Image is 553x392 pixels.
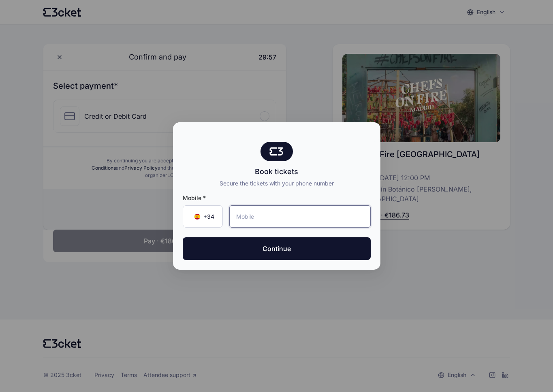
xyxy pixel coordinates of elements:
div: Country Code Selector [183,205,223,228]
button: Continue [183,237,371,260]
input: Mobile [229,205,371,228]
div: Book tickets [220,166,334,177]
div: Secure the tickets with your phone number [220,179,334,187]
span: Mobile * [183,194,371,202]
span: +34 [203,213,214,221]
